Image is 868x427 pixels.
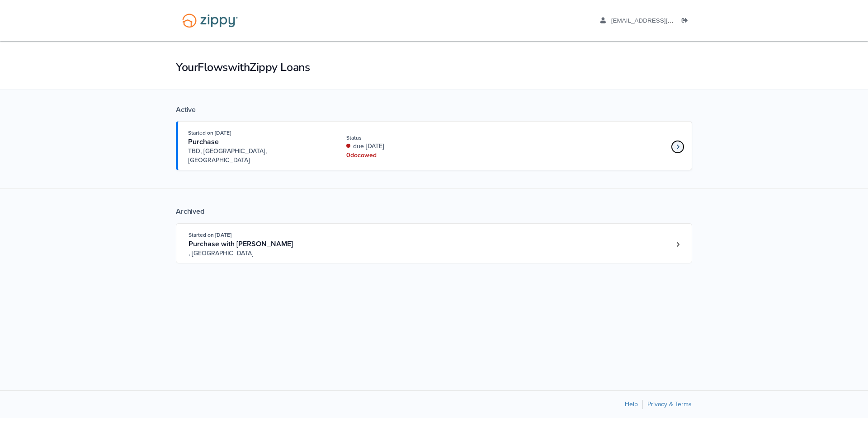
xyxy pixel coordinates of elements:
[671,140,684,154] a: Loan number 4249684
[625,400,638,408] a: Help
[346,134,467,142] div: Status
[176,9,244,32] img: Logo
[188,130,231,136] span: Started on [DATE]
[346,151,467,160] div: 0 doc owed
[176,105,692,114] div: Active
[682,17,692,26] a: Log out
[647,400,692,408] a: Privacy & Terms
[176,223,692,263] a: Open loan 4184595
[600,17,715,26] a: edit profile
[176,60,692,75] h1: Your Flows with Zippy Loans
[189,232,231,238] span: Started on [DATE]
[176,207,692,216] div: Archived
[346,142,467,151] div: due [DATE]
[189,239,293,249] span: Purchase with [PERSON_NAME]
[188,147,326,165] span: TBD, [GEOGRAPHIC_DATA], [GEOGRAPHIC_DATA]
[188,137,219,146] span: Purchase
[176,121,692,170] a: Open loan 4249684
[611,17,715,24] span: anrichards0515@gmail.com
[189,249,326,258] span: , [GEOGRAPHIC_DATA]
[671,238,684,251] a: Loan number 4184595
